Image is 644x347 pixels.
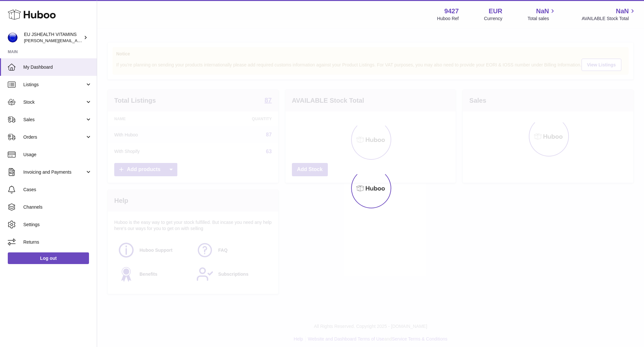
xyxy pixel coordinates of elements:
[582,7,636,22] a: NaN AVAILABLE Stock Total
[23,152,92,158] span: Usage
[24,31,82,44] div: EU JSHEALTH VITAMINS
[484,16,503,22] div: Currency
[23,187,92,193] span: Cases
[527,7,556,22] a: NaN Total sales
[23,99,85,105] span: Stock
[23,204,92,210] span: Channels
[8,33,17,42] img: laura@jessicasepel.com
[23,82,85,88] span: Listings
[23,222,92,228] span: Settings
[23,64,92,70] span: My Dashboard
[444,7,459,16] strong: 9427
[24,38,130,43] span: [PERSON_NAME][EMAIL_ADDRESS][DOMAIN_NAME]
[23,134,85,140] span: Orders
[536,7,549,16] span: NaN
[437,16,459,22] div: Huboo Ref
[23,117,85,123] span: Sales
[582,16,636,22] span: AVAILABLE Stock Total
[489,7,502,16] strong: EUR
[527,16,556,22] span: Total sales
[23,239,92,245] span: Returns
[23,169,85,175] span: Invoicing and Payments
[8,252,89,264] a: Log out
[616,7,629,16] span: NaN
